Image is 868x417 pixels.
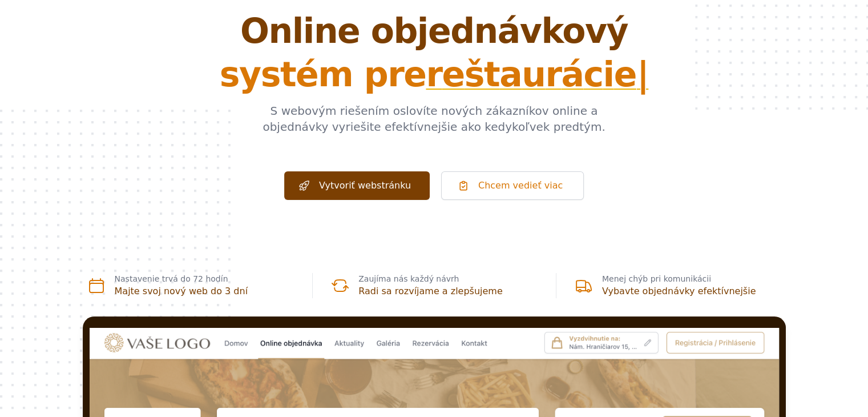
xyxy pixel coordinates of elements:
[602,284,781,298] h3: Vybavte objednávky efektívnejšie
[83,57,786,91] span: systém pre
[358,273,538,284] p: Zaujíma nás každý návrh
[358,284,538,298] h3: Radi sa rozvíjame a zlepšujeme
[243,103,626,135] p: S webovým riešením oslovíte nových zákazníkov online a objednávky vyriešite efektívnejšie ako ked...
[83,14,786,48] span: Online objednávkový
[602,273,781,284] p: Menej chýb pri komunikácii
[115,284,294,298] h3: Majte svoj nový web do 3 dní
[441,171,584,200] a: Chcem vedieť viac
[637,54,648,94] span: |
[284,171,430,200] a: Vytvoriť webstránku
[115,273,294,284] p: Nastavenie trvá do 72 hodín
[426,54,636,94] span: r e š t a u r á c i e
